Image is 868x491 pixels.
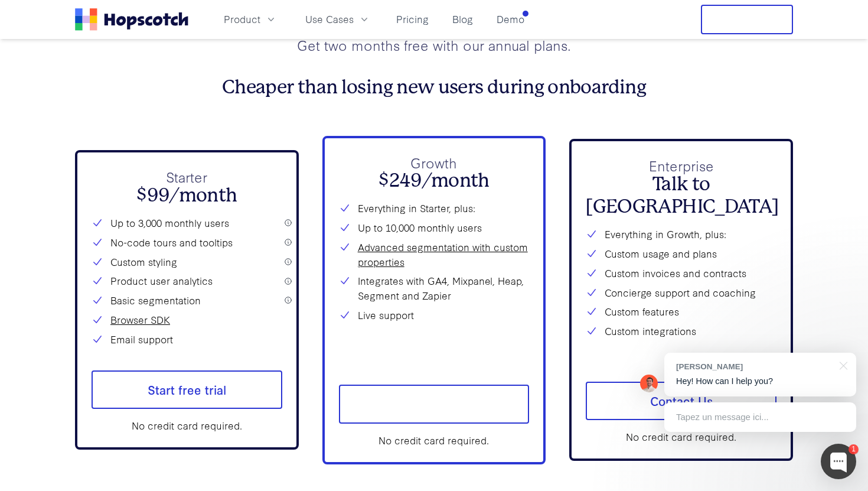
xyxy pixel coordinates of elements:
[586,285,776,300] li: Concierge support and coaching
[92,293,282,308] li: Basic segmentation
[339,170,530,192] h2: $249/month
[448,9,478,29] a: Blog
[110,313,170,327] a: Browser SDK
[92,370,282,409] a: Start free trial
[339,385,530,424] a: Start free trial
[701,5,793,34] button: Free Trial
[217,9,284,29] button: Product
[92,184,282,207] h2: $99/month
[339,220,530,235] li: Up to 10,000 monthly users
[92,332,282,347] li: Email support
[339,152,530,173] p: Growth
[75,35,793,56] p: Get two months free with our annual plans.
[339,201,530,216] li: Everything in Starter, plus:
[664,402,856,432] div: Tapez un message ici...
[75,76,793,99] h3: Cheaper than losing new users during onboarding
[586,173,776,219] h2: Talk to [GEOGRAPHIC_DATA]
[586,304,776,319] li: Custom features
[586,382,776,421] a: Contact Us
[305,12,354,27] span: Use Cases
[92,274,282,288] li: Product user analytics
[586,266,776,281] li: Custom invoices and contracts
[339,433,530,448] div: No credit card required.
[298,9,377,29] button: Use Cases
[391,9,433,29] a: Pricing
[224,12,260,27] span: Product
[586,227,776,242] li: Everything in Growth, plus:
[92,216,282,230] li: Up to 3,000 monthly users
[339,308,530,323] li: Live support
[92,418,282,433] div: No credit card required.
[339,274,530,303] li: Integrates with GA4, Mixpanel, Heap, Segment and Zapier
[640,375,658,392] img: Mark Spera
[586,430,776,444] div: No credit card required.
[676,375,844,388] p: Hey! How can I help you?
[492,9,529,29] a: Demo
[676,361,833,372] div: [PERSON_NAME]
[586,246,776,261] li: Custom usage and plans
[586,155,776,176] p: Enterprise
[92,255,282,269] li: Custom styling
[92,167,282,187] p: Starter
[849,444,859,454] div: 1
[586,324,776,339] li: Custom integrations
[358,240,530,269] a: Advanced segmentation with custom properties
[92,235,282,250] li: No-code tours and tooltips
[75,8,188,31] a: Home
